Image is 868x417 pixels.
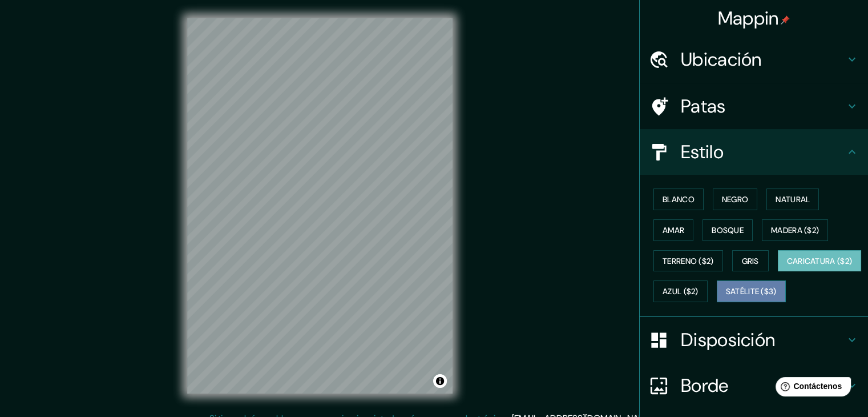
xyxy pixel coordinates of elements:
[771,225,819,235] font: Madera ($2)
[681,374,729,398] font: Borde
[681,140,724,164] font: Estilo
[717,280,786,302] button: Satélite ($3)
[766,189,819,210] button: Natural
[681,47,762,71] font: Ubicación
[681,328,775,352] font: Disposición
[640,129,868,175] div: Estilo
[640,37,868,82] div: Ubicación
[640,363,868,408] div: Borde
[722,194,749,205] font: Negro
[703,219,753,241] button: Bosque
[663,256,714,266] font: Terreno ($2)
[653,219,693,241] button: Amar
[187,18,453,394] canvas: Mapa
[663,225,684,235] font: Amar
[778,250,862,272] button: Caricatura ($2)
[718,6,779,30] font: Mappin
[787,256,853,266] font: Caricatura ($2)
[762,219,828,241] button: Madera ($2)
[781,15,790,25] img: pin-icon.png
[681,94,726,118] font: Patas
[742,256,759,266] font: Gris
[653,280,708,302] button: Azul ($2)
[653,189,704,210] button: Blanco
[663,287,699,297] font: Azul ($2)
[433,374,447,388] button: Activar o desactivar atribución
[776,194,810,205] font: Natural
[653,250,723,272] button: Terreno ($2)
[732,250,769,272] button: Gris
[663,194,695,205] font: Blanco
[640,317,868,363] div: Disposición
[640,83,868,129] div: Patas
[713,189,758,210] button: Negro
[766,372,855,404] iframe: Lanzador de widgets de ayuda
[712,225,744,235] font: Bosque
[726,287,777,297] font: Satélite ($3)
